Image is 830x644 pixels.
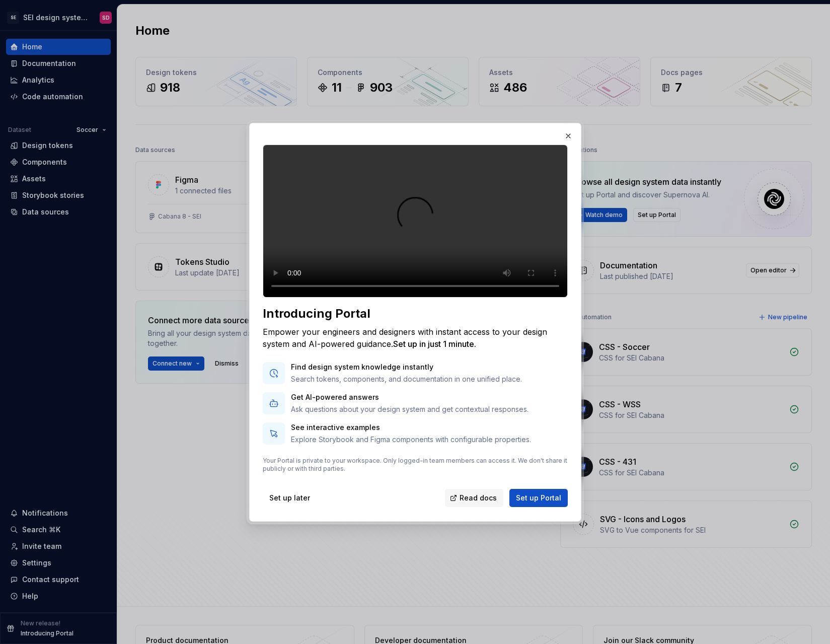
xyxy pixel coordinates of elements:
span: Set up in just 1 minute. [393,339,476,349]
button: Set up later [263,489,317,507]
p: Find design system knowledge instantly [291,362,522,372]
p: Get AI-powered answers [291,392,529,402]
span: Read docs [460,493,497,503]
span: Set up Portal [516,493,561,503]
p: Ask questions about your design system and get contextual responses. [291,404,529,414]
span: Set up later [269,493,310,503]
div: Introducing Portal [263,306,568,322]
p: Your Portal is private to your workspace. Only logged-in team members can access it. We don't sha... [263,457,568,473]
p: See interactive examples [291,422,531,433]
button: Set up Portal [509,489,568,507]
div: Empower your engineers and designers with instant access to your design system and AI-powered gui... [263,326,568,350]
a: Read docs [445,489,503,507]
p: Explore Storybook and Figma components with configurable properties. [291,435,531,445]
p: Search tokens, components, and documentation in one unified place. [291,374,522,384]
